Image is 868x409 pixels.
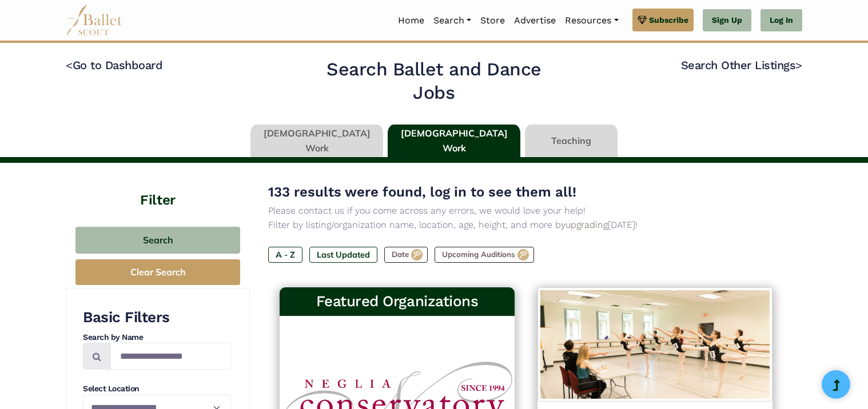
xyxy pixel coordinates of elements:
[632,9,694,31] a: Subscribe
[566,219,608,230] a: upgrading
[429,9,476,33] a: Search
[248,125,385,158] li: [DEMOGRAPHIC_DATA] Work
[289,292,505,311] h3: Featured Organizations
[268,203,784,218] p: Please contact us if you come across any errors, we would love your help!
[66,58,73,72] code: <
[66,58,162,72] a: <Go to Dashboard
[268,247,302,263] label: A - Z
[110,343,231,370] input: Search by names...
[476,9,509,33] a: Store
[83,308,231,327] h3: Basic Filters
[66,163,250,210] h4: Filter
[385,125,523,158] li: [DEMOGRAPHIC_DATA] Work
[393,9,429,33] a: Home
[75,259,240,285] button: Clear Search
[649,14,688,26] span: Subscribe
[384,247,428,263] label: Date
[523,125,620,158] li: Teaching
[268,218,784,232] p: Filter by listing/organization name, location, age, height, and more by [DATE]!
[75,227,240,254] button: Search
[83,332,231,343] h4: Search by Name
[795,58,802,72] code: >
[681,58,802,72] a: Search Other Listings>
[309,247,377,263] label: Last Updated
[560,9,623,33] a: Resources
[638,14,647,26] img: gem.svg
[703,9,751,32] a: Sign Up
[435,247,534,263] label: Upcoming Auditions
[305,58,563,105] h2: Search Ballet and Dance Jobs
[83,383,231,395] h4: Select Location
[268,184,576,200] span: 133 results were found, log in to see them all!
[509,9,560,33] a: Advertise
[537,287,773,402] img: Logo
[761,9,802,32] a: Log In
